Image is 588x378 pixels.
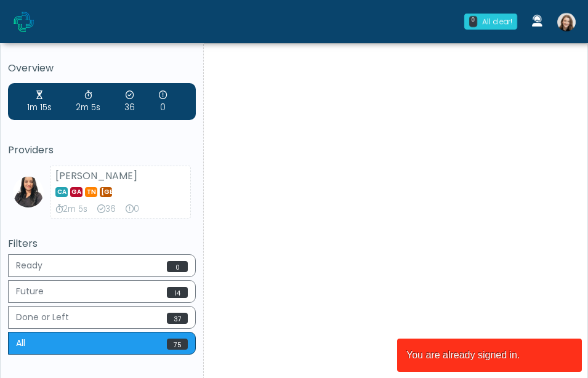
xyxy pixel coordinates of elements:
button: Ready0 [8,254,196,277]
span: GA [70,187,83,197]
div: 0 [469,16,477,27]
h5: Filters [8,238,196,249]
button: Done or Left37 [8,306,196,329]
button: All75 [8,332,196,355]
div: 0 [126,203,139,215]
button: Future14 [8,280,196,303]
span: TN [85,187,97,197]
div: All clear! [482,16,512,27]
div: 36 [97,203,116,215]
a: 0 All clear! [457,9,525,34]
h5: Providers [8,145,196,156]
img: Docovia [14,12,34,32]
span: 75 [167,339,188,350]
div: 1m 15s [27,89,52,114]
div: 0 [159,89,167,114]
strong: [PERSON_NAME] [55,169,137,183]
img: Viral Patel [13,177,44,207]
span: CA [55,187,68,197]
span: 14 [167,287,188,298]
img: Sydney Lundberg [557,13,576,31]
div: 2m 5s [55,203,87,215]
div: 36 [124,89,135,114]
span: 0 [167,261,188,272]
h5: Overview [8,63,196,74]
div: Basic example [8,254,196,358]
article: You are already signed in. [397,339,582,372]
span: [GEOGRAPHIC_DATA] [100,187,112,197]
span: 37 [167,313,188,324]
div: 2m 5s [76,89,100,114]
